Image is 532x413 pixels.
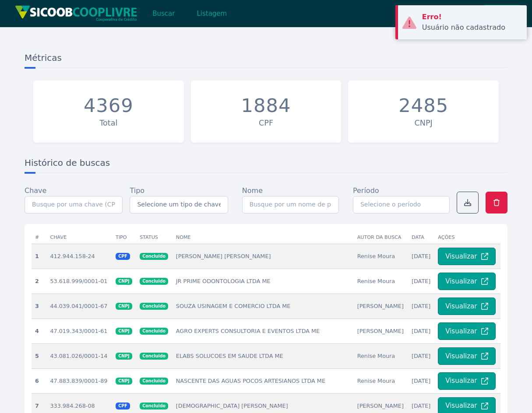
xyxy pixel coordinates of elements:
[438,297,496,315] button: Visualizar
[46,294,112,318] td: 44.039.041/0001-67
[434,231,500,244] th: Ações
[354,244,408,269] td: Renise Moura
[189,5,234,22] button: Listagem
[38,117,180,129] div: Total
[241,94,291,117] div: 1884
[173,244,354,269] td: [PERSON_NAME] [PERSON_NAME]
[354,368,408,393] td: Renise Moura
[354,318,408,343] td: [PERSON_NAME]
[140,402,168,409] span: Concluido
[46,368,112,393] td: 47.883.839/0001-89
[130,185,144,196] label: Tipo
[195,117,337,129] div: CPF
[116,378,132,385] span: CNPJ
[438,248,496,265] button: Visualizar
[408,244,434,269] td: [DATE]
[32,244,46,269] th: 1
[140,253,168,260] span: Concluido
[173,318,354,343] td: AGRO EXPERTS CONSULTORIA E EVENTOS LTDA ME
[25,185,46,196] label: Chave
[112,231,136,244] th: Tipo
[46,244,112,269] td: 412.944.158-24
[408,294,434,318] td: [DATE]
[46,343,112,368] td: 43.081.026/0001-14
[352,117,494,129] div: CNPJ
[173,269,354,294] td: JR PRIME ODONTOLOGIA LTDA ME
[116,303,132,310] span: CNPJ
[32,368,46,393] th: 6
[116,353,132,360] span: CNPJ
[25,157,507,173] h3: Histórico de buscas
[354,343,408,368] td: Renise Moura
[140,303,168,310] span: Concluido
[408,318,434,343] td: [DATE]
[25,52,507,68] h3: Métricas
[353,196,450,213] input: Selecione o período
[25,196,123,213] input: Busque por uma chave (CPF / CNPJ)
[408,269,434,294] td: [DATE]
[46,318,112,343] td: 47.019.343/0001-61
[438,322,496,340] button: Visualizar
[483,5,521,22] button: Sair
[173,343,354,368] td: ELABS SOLUCOES EM SAUDE LTDA ME
[354,294,408,318] td: [PERSON_NAME]
[15,5,137,21] img: img/sicoob_cooplivre.png
[116,402,130,409] span: CPF
[173,368,354,393] td: NASCENTE DAS AGUAS POCOS ARTESIANOS LTDA ME
[422,22,520,33] div: Usuário não cadastrado
[408,368,434,393] td: [DATE]
[140,378,168,385] span: Concluido
[140,328,168,335] span: Concluido
[84,94,134,117] div: 4369
[354,269,408,294] td: Renise Moura
[32,318,46,343] th: 4
[438,372,496,390] button: Visualizar
[173,231,354,244] th: Nome
[145,5,182,22] button: Buscar
[46,231,112,244] th: Chave
[408,231,434,244] th: Data
[422,12,520,22] div: Erro!
[408,343,434,368] td: [DATE]
[242,185,263,196] label: Nome
[32,294,46,318] th: 3
[173,294,354,318] td: SOUZA USINAGEM E COMERCIO LTDA ME
[353,185,379,196] label: Período
[116,278,132,285] span: CNPJ
[140,278,168,285] span: Concluido
[32,231,46,244] th: #
[398,94,448,117] div: 2485
[242,196,339,213] input: Busque por um nome de pessoa física ou jurídica
[140,353,168,360] span: Concluido
[438,273,496,290] button: Visualizar
[46,269,112,294] td: 53.618.999/0001-01
[354,231,408,244] th: Autor da busca
[116,253,130,260] span: CPF
[116,328,132,335] span: CNPJ
[32,343,46,368] th: 5
[136,231,173,244] th: Status
[32,269,46,294] th: 2
[438,347,496,365] button: Visualizar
